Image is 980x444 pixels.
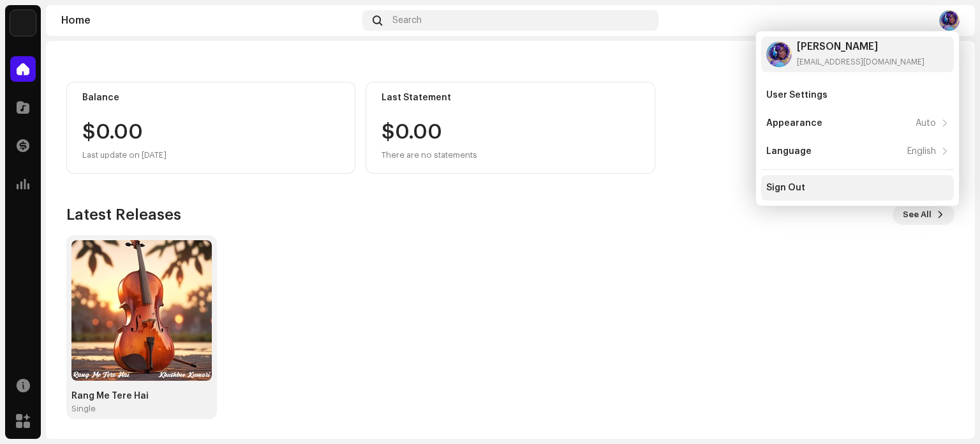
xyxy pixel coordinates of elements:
h3: Latest Releases [66,204,181,225]
div: User Settings [766,90,828,100]
div: Rang Me Tere Hai [71,391,212,401]
div: English [907,146,936,157]
div: Home [61,15,357,26]
div: Last update on [DATE] [82,148,339,163]
re-m-nav-item: Sign Out [761,175,954,201]
img: 33004b37-325d-4a8b-b51f-c12e9b964943 [10,10,36,36]
div: Last Statement [382,93,639,103]
div: [EMAIL_ADDRESS][DOMAIN_NAME] [797,57,924,67]
re-m-nav-item: Language [761,139,954,164]
span: See All [903,202,932,227]
re-o-card-value: Last Statement [366,82,655,174]
img: ad478e8b-37e6-4bae-84ac-4c80baf9587e [939,10,960,31]
img: ad478e8b-37e6-4bae-84ac-4c80baf9587e [766,42,792,67]
re-m-nav-item: User Settings [761,82,954,108]
div: Balance [82,93,339,103]
img: 8f81b34c-118f-464e-bbba-77a3aa3a63d8 [71,240,212,381]
div: [PERSON_NAME] [797,42,924,52]
div: Single [71,404,96,414]
div: Sign Out [766,183,805,193]
re-o-card-value: Balance [66,82,355,174]
span: Search [392,15,422,26]
re-m-nav-item: Appearance [761,111,954,136]
div: Auto [916,118,936,128]
div: There are no statements [382,148,477,163]
div: Appearance [766,118,822,128]
button: See All [893,204,954,225]
div: Language [766,146,812,157]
